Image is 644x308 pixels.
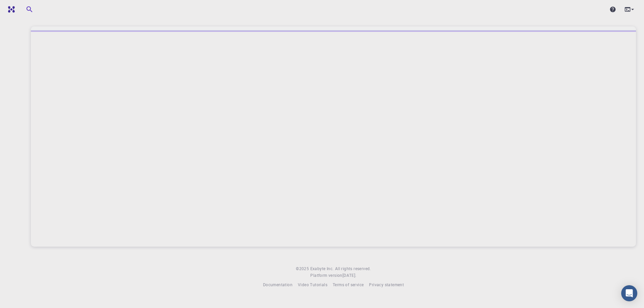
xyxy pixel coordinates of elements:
span: Documentation [263,282,292,287]
a: Exabyte Inc. [310,265,334,272]
a: [DATE]. [342,272,357,279]
a: Terms of service [333,282,364,288]
span: [DATE] . [342,272,357,278]
a: Video Tutorials [298,282,327,288]
span: Exabyte Inc. [310,266,334,271]
span: Platform version [310,272,342,279]
span: Terms of service [333,282,364,287]
span: © 2025 [296,265,310,272]
div: Open Intercom Messenger [621,285,637,301]
span: Privacy statement [369,282,404,287]
img: logo [5,6,15,13]
span: Video Tutorials [298,282,327,287]
a: Documentation [263,282,292,288]
span: All rights reserved. [335,265,371,272]
a: Privacy statement [369,282,404,288]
